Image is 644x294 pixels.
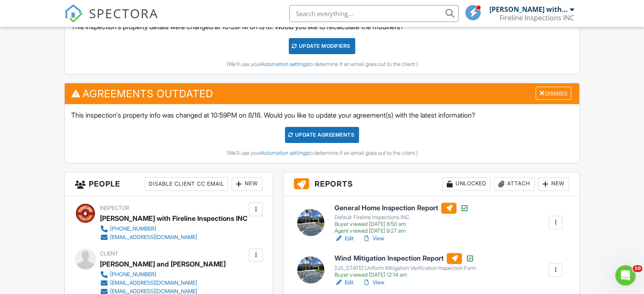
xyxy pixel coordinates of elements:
[100,225,241,233] a: [PHONE_NUMBER]
[110,225,156,232] div: [PHONE_NUMBER]
[334,203,468,235] a: General Home Inspection Report Default Fireline Inspections INC Buyer viewed [DATE] 8:50 am Agent...
[100,233,241,242] a: [EMAIL_ADDRESS][DOMAIN_NAME]
[64,4,83,23] img: The Best Home Inspection Software - Spectora
[285,127,359,143] div: Update Agreements
[334,203,468,214] h6: General Home Inspection Report
[334,234,354,243] a: Edit
[334,228,468,234] div: Agent viewed [DATE] 8:27 am
[64,11,158,29] a: SPECTORA
[100,279,219,287] a: [EMAIL_ADDRESS][DOMAIN_NAME]
[538,177,569,191] div: New
[289,5,459,22] input: Search everything...
[110,271,156,278] div: [PHONE_NUMBER]
[334,253,476,278] a: Wind Mitigation Inspection Report [US_STATE] Uniform Mitigation Verification Inspection Form Buye...
[334,265,476,272] div: [US_STATE] Uniform Mitigation Verification Inspection Form
[334,221,468,228] div: Buyer viewed [DATE] 8:50 am
[260,150,308,156] a: Automation settings
[334,272,476,278] div: Buyer viewed [DATE] 12:14 am
[489,5,568,14] div: [PERSON_NAME] with Fireline Inspections INC
[65,16,579,74] div: This inspection's property details were changed at 10:59PM on 8/18. Would you like to recalculate...
[65,104,579,162] div: This inspection's property info was changed at 10:59PM on 8/18. Would you like to update your agr...
[71,61,573,68] div: (We'll use your to determine if an email goes out to the client.)
[100,205,129,211] span: Inspector
[100,270,219,279] a: [PHONE_NUMBER]
[494,177,535,191] div: Attach
[100,250,118,257] span: Client
[110,234,197,241] div: [EMAIL_ADDRESS][DOMAIN_NAME]
[71,150,573,157] div: (We'll use your to determine if an email goes out to the client.)
[100,258,226,270] div: [PERSON_NAME] and [PERSON_NAME]
[334,214,468,221] div: Default Fireline Inspections INC
[110,280,197,286] div: [EMAIL_ADDRESS][DOMAIN_NAME]
[65,83,579,104] h3: Agreements Outdated
[334,278,354,287] a: Edit
[145,177,228,191] div: Disable Client CC Email
[260,61,308,67] a: Automation settings
[89,4,158,22] span: SPECTORA
[633,265,642,272] span: 10
[615,265,636,286] iframe: Intercom live chat
[289,38,355,54] div: UPDATE Modifiers
[100,212,248,225] div: [PERSON_NAME] with Fireline Inspections INC
[500,14,574,22] div: Fireline Inspections INC
[536,87,571,100] div: Dismiss
[362,278,384,287] a: View
[65,172,273,196] h3: People
[232,177,263,191] div: New
[362,234,384,243] a: View
[334,253,476,264] h6: Wind Mitigation Inspection Report
[442,177,491,191] div: Unlocked
[284,172,579,196] h3: Reports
